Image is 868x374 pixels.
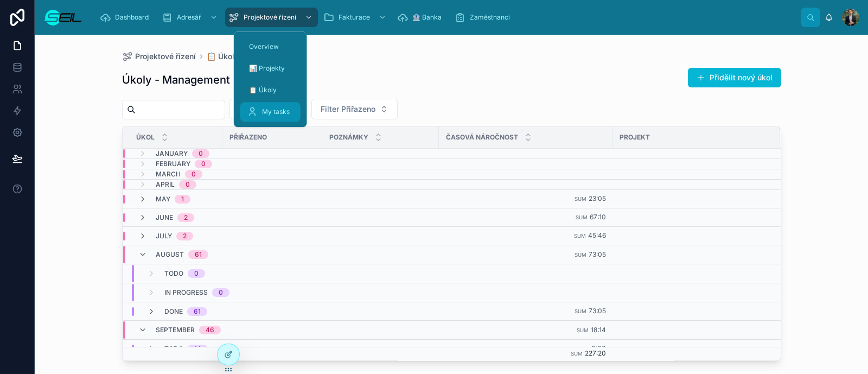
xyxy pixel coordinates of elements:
span: Dashboard [115,13,149,22]
span: February [156,160,190,168]
span: Poznámky [329,133,368,142]
span: My tasks [262,107,290,116]
span: Todo [164,345,183,353]
a: Projektové řízení [122,51,196,62]
small: Sum [575,252,586,258]
span: Přiřazeno [229,133,267,142]
a: Overview [240,37,301,56]
a: Fakturace [320,8,392,27]
span: 73:05 [589,250,606,258]
a: 🏦 Banka [394,8,449,27]
a: 📋 Úkoly [207,51,239,62]
div: 1 [181,195,184,204]
div: 2 [183,232,187,240]
small: Sum [577,346,589,352]
small: Sum [575,196,586,202]
span: 📊 Projekty [249,64,285,73]
span: September [156,326,195,334]
span: 🏦 Banka [412,13,442,22]
span: Zaměstnanci [470,13,510,22]
span: 45:46 [588,231,606,239]
a: Zaměstnanci [451,8,518,27]
span: Projekt [620,133,650,142]
button: Select Button [311,99,398,119]
span: 67:10 [590,213,606,221]
span: Projektové řízení [135,51,196,62]
span: Overview [249,42,279,51]
button: Přidělit nový úkol [688,68,781,87]
button: Select Button [229,99,307,119]
span: August [156,250,184,259]
div: 61 [194,307,201,316]
div: 0 [194,269,199,278]
span: Úkol [136,133,155,142]
span: Fakturace [339,13,370,22]
div: 2 [184,213,188,222]
span: 📋 Úkoly [249,86,277,94]
div: 61 [195,250,202,259]
span: Filter Přiřazeno [321,104,375,115]
small: Sum [576,214,588,220]
small: Sum [574,233,586,239]
div: 0 [186,180,190,189]
span: 73:05 [589,307,606,315]
small: Sum [575,308,586,314]
div: 0 [199,149,203,158]
a: Adresář [158,8,223,27]
span: In progress [164,288,208,297]
span: 23:05 [589,194,606,202]
span: June [156,213,173,222]
a: Dashboard [97,8,156,27]
span: 0:00 [591,344,606,352]
div: 46 [206,326,214,334]
span: April [156,180,175,189]
h1: Úkoly - Management [122,72,230,87]
span: Projektové řízení [244,13,296,22]
span: Done [164,307,183,316]
div: 0 [192,170,196,179]
span: 18:14 [591,326,606,334]
small: Sum [571,351,583,357]
span: Adresář [177,13,201,22]
span: May [156,195,170,204]
span: March [156,170,181,179]
a: 📋 Úkoly [240,80,301,100]
span: 227:20 [585,349,606,357]
a: 📊 Projekty [240,59,301,78]
span: July [156,232,172,240]
small: Sum [577,327,589,333]
img: App logo [43,9,82,26]
div: 0 [201,160,206,168]
div: 0 [219,288,223,297]
a: My tasks [240,102,301,122]
span: Todo [164,269,183,278]
div: scrollable content [91,5,801,29]
span: Časová náročnost [446,133,518,142]
a: Projektové řízení [225,8,318,27]
div: 14 [194,345,201,353]
span: January [156,149,188,158]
